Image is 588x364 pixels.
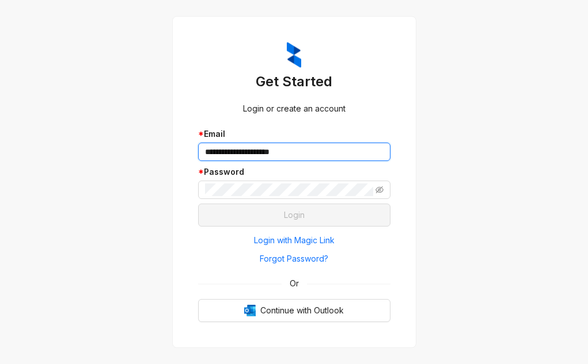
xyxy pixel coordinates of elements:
div: Login or create an account [198,102,390,115]
span: Forgot Password? [260,252,328,265]
span: Or [282,277,307,290]
span: Login with Magic Link [254,234,335,247]
div: Email [198,128,390,140]
img: ZumaIcon [287,42,301,68]
img: Outlook [244,305,256,316]
button: OutlookContinue with Outlook [198,299,390,322]
h3: Get Started [198,72,390,91]
span: eye-invisible [375,186,384,194]
button: Login with Magic Link [198,231,390,250]
div: Password [198,166,390,178]
span: Continue with Outlook [260,304,344,317]
button: Login [198,204,390,227]
button: Forgot Password? [198,250,390,268]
